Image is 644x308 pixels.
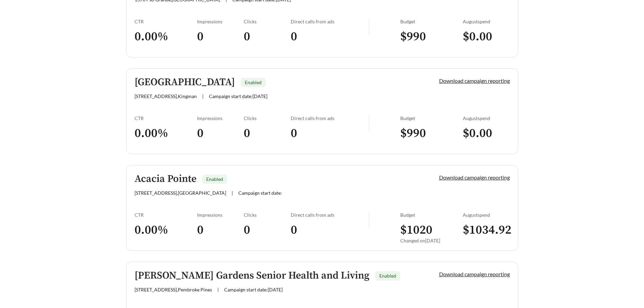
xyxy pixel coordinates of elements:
div: Impressions [197,115,244,121]
div: Direct calls from ads [291,19,369,24]
h3: 0 [291,222,369,238]
h3: 0.00 % [135,222,197,238]
div: August spend [463,212,510,218]
img: line [369,19,369,35]
div: Changed on [DATE] [400,238,463,243]
div: CTR [135,115,197,121]
div: Budget [400,19,463,24]
a: Download campaign reporting [439,271,510,277]
span: [STREET_ADDRESS] , Kingman [135,93,197,99]
div: Impressions [197,19,244,24]
span: [STREET_ADDRESS] , [GEOGRAPHIC_DATA] [135,190,226,196]
span: | [202,93,204,99]
h5: [GEOGRAPHIC_DATA] [135,77,235,88]
h3: 0 [244,222,291,238]
span: Campaign start date: [238,190,282,196]
a: Download campaign reporting [439,77,510,84]
a: [GEOGRAPHIC_DATA]Enabled[STREET_ADDRESS],Kingman|Campaign start date:[DATE]Download campaign repo... [126,68,518,154]
div: Budget [400,115,463,121]
a: Download campaign reporting [439,174,510,181]
div: Budget [400,212,463,218]
div: Impressions [197,212,244,218]
h3: 0 [244,29,291,44]
span: Enabled [206,176,223,182]
h3: $ 990 [400,29,463,44]
div: Direct calls from ads [291,212,369,218]
span: [STREET_ADDRESS] , Pembroke Pines [135,287,212,292]
h3: $ 0.00 [463,29,510,44]
h5: [PERSON_NAME] Gardens Senior Health and Living [135,270,369,281]
div: Clicks [244,19,291,24]
h3: $ 1034.92 [463,222,510,238]
div: CTR [135,212,197,218]
img: line [369,212,369,228]
h5: Acacia Pointe [135,173,196,185]
img: line [369,115,369,132]
div: Direct calls from ads [291,115,369,121]
span: Enabled [379,273,396,279]
div: Clicks [244,115,291,121]
div: CTR [135,19,197,24]
h3: 0 [244,126,291,141]
div: Clicks [244,212,291,218]
h3: 0.00 % [135,29,197,44]
h3: $ 990 [400,126,463,141]
h3: $ 0.00 [463,126,510,141]
h3: 0.00 % [135,126,197,141]
div: August spend [463,19,510,24]
h3: 0 [291,126,369,141]
h3: 0 [197,29,244,44]
span: | [217,287,219,292]
div: August spend [463,115,510,121]
h3: $ 1020 [400,222,463,238]
span: Campaign start date: [DATE] [224,287,283,292]
h3: 0 [291,29,369,44]
span: Enabled [245,79,262,85]
h3: 0 [197,126,244,141]
h3: 0 [197,222,244,238]
a: Acacia PointeEnabled[STREET_ADDRESS],[GEOGRAPHIC_DATA]|Campaign start date:Download campaign repo... [126,165,518,251]
span: Campaign start date: [DATE] [209,93,267,99]
span: | [232,190,233,196]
